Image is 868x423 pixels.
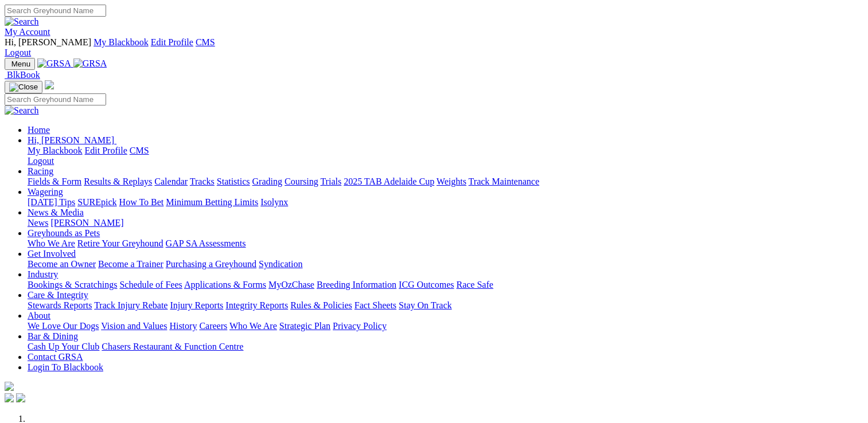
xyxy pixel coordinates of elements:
[184,280,266,289] a: Applications & Forms
[28,269,58,279] a: Industry
[119,280,182,289] a: Schedule of Fees
[28,362,103,372] a: Login To Blackbook
[28,311,50,320] a: About
[37,58,71,69] img: GRSA
[77,197,116,207] a: SUREpick
[469,177,539,186] a: Track Maintenance
[28,177,863,187] div: Racing
[5,393,14,402] img: facebook.svg
[28,321,99,331] a: We Love Our Dogs
[28,197,75,207] a: [DATE] Tips
[320,177,341,186] a: Trials
[28,218,48,228] a: News
[5,37,863,58] div: My Account
[28,300,92,310] a: Stewards Reports
[77,238,164,248] a: Retire Your Greyhound
[28,321,863,331] div: About
[268,280,314,289] a: MyOzChase
[28,352,83,362] a: Contact GRSA
[73,58,107,69] img: GRSA
[5,48,31,57] a: Logout
[94,300,168,310] a: Track Injury Rebate
[5,81,42,93] button: Toggle navigation
[28,135,116,145] a: Hi, [PERSON_NAME]
[166,238,246,248] a: GAP SA Assessments
[196,37,215,47] a: CMS
[290,300,352,310] a: Rules & Policies
[119,197,164,207] a: How To Bet
[28,207,84,217] a: News & Media
[28,342,99,351] a: Cash Up Your Club
[28,166,53,176] a: Racing
[355,300,396,310] a: Fact Sheets
[154,177,188,186] a: Calendar
[285,177,318,186] a: Coursing
[217,177,250,186] a: Statistics
[333,321,387,331] a: Privacy Policy
[28,331,78,341] a: Bar & Dining
[5,27,50,37] a: My Account
[45,80,54,89] img: logo-grsa-white.png
[28,228,100,238] a: Greyhounds as Pets
[279,321,330,331] a: Strategic Plan
[84,177,152,186] a: Results & Replays
[317,280,396,289] a: Breeding Information
[28,280,117,289] a: Bookings & Scratchings
[5,382,14,391] img: logo-grsa-white.png
[130,146,149,155] a: CMS
[28,238,863,249] div: Greyhounds as Pets
[166,197,258,207] a: Minimum Betting Limits
[28,342,863,352] div: Bar & Dining
[260,197,288,207] a: Isolynx
[28,177,81,186] a: Fields & Form
[190,177,215,186] a: Tracks
[85,146,127,155] a: Edit Profile
[28,259,96,269] a: Become an Owner
[170,300,223,310] a: Injury Reports
[28,156,54,166] a: Logout
[101,321,167,331] a: Vision and Values
[28,300,863,311] div: Care & Integrity
[252,177,282,186] a: Grading
[5,58,35,70] button: Toggle navigation
[11,60,30,68] span: Menu
[5,70,40,80] a: BlkBook
[9,83,38,92] img: Close
[399,280,454,289] a: ICG Outcomes
[437,177,466,186] a: Weights
[98,259,164,269] a: Become a Trainer
[5,5,106,17] input: Search
[344,177,434,186] a: 2025 TAB Adelaide Cup
[28,249,76,258] a: Get Involved
[456,280,493,289] a: Race Safe
[16,393,25,402] img: twitter.svg
[399,300,451,310] a: Stay On Track
[94,37,149,47] a: My Blackbook
[28,146,83,155] a: My Blackbook
[28,280,863,290] div: Industry
[28,197,863,207] div: Wagering
[229,321,277,331] a: Who We Are
[199,321,227,331] a: Careers
[7,70,40,80] span: BlkBook
[169,321,197,331] a: History
[28,146,863,166] div: Hi, [PERSON_NAME]
[5,17,39,27] img: Search
[166,259,256,269] a: Purchasing a Greyhound
[28,187,63,197] a: Wagering
[225,300,288,310] a: Integrity Reports
[28,238,75,248] a: Who We Are
[50,218,123,228] a: [PERSON_NAME]
[28,125,50,135] a: Home
[28,135,114,145] span: Hi, [PERSON_NAME]
[28,218,863,228] div: News & Media
[28,290,88,300] a: Care & Integrity
[151,37,193,47] a: Edit Profile
[102,342,243,351] a: Chasers Restaurant & Function Centre
[5,37,91,47] span: Hi, [PERSON_NAME]
[5,93,106,105] input: Search
[259,259,302,269] a: Syndication
[5,105,39,116] img: Search
[28,259,863,269] div: Get Involved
